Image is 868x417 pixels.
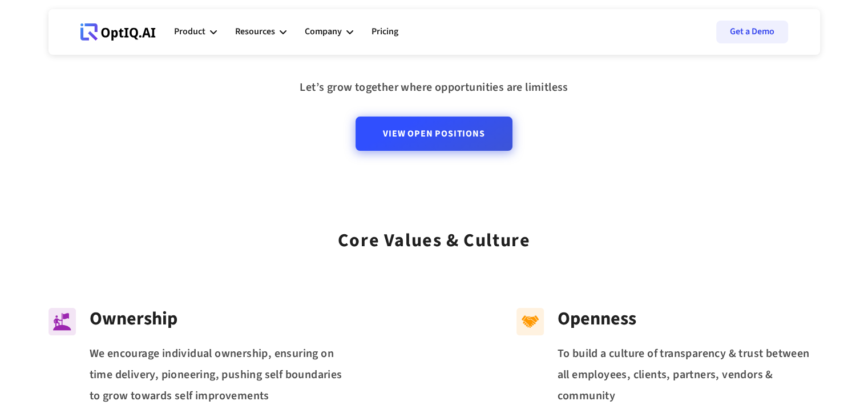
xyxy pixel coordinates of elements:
[90,343,352,406] div: We encourage individual ownership, ensuring on time delivery, pioneering, pushing self boundaries...
[235,24,275,39] div: Resources
[174,15,217,49] div: Product
[80,15,156,49] a: Webflow Homepage
[90,308,352,330] div: Ownership
[235,15,286,49] div: Resources
[372,15,398,49] a: Pricing
[338,215,531,255] div: Core values & Culture
[305,15,353,49] div: Company
[558,308,820,330] div: Openness
[716,21,788,43] a: Get a Demo
[305,24,342,39] div: Company
[300,77,568,98] div: Let’s grow together where opportunities are limitless
[356,117,512,151] a: View Open Positions
[174,24,205,39] div: Product
[333,23,535,63] div: Join Our Team
[558,343,820,406] div: To build a culture of transparency & trust between all employees, clients, partners, vendors & co...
